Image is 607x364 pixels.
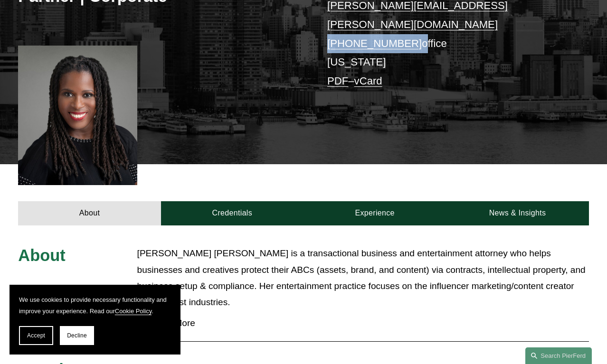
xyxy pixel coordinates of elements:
button: Accept [19,326,53,345]
span: Accept [27,332,45,339]
span: Decline [67,332,87,339]
button: Decline [60,326,94,345]
a: Search this site [525,347,592,364]
button: Read More [137,311,589,336]
a: vCard [354,75,382,87]
a: Experience [303,201,446,226]
a: About [18,201,161,226]
a: PDF [327,75,348,87]
p: We use cookies to provide necessary functionality and improve your experience. Read our . [19,294,171,317]
a: Cookie Policy [115,308,152,315]
span: Read More [144,318,589,328]
a: [PHONE_NUMBER] [327,37,422,49]
p: [PERSON_NAME] [PERSON_NAME] is a transactional business and entertainment attorney who helps busi... [137,245,589,310]
a: News & Insights [446,201,588,226]
a: Credentials [161,201,303,226]
section: Cookie banner [9,285,180,355]
span: About [18,246,65,264]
